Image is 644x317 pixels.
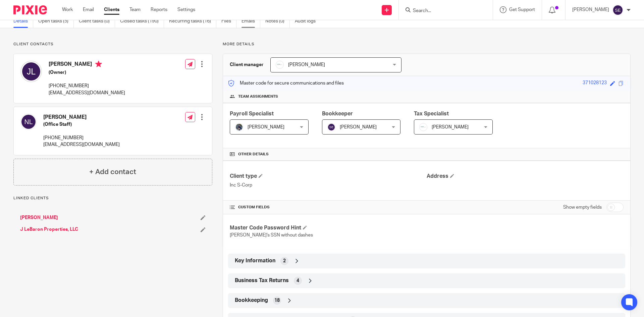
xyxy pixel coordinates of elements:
span: Business Tax Returns [235,277,289,284]
span: Other details [238,152,269,157]
img: _Logo.png [419,123,427,131]
p: [PERSON_NAME] [572,6,609,13]
span: Team assignments [238,94,278,99]
p: Master code for secure communications and files [228,80,344,87]
span: Get Support [509,7,535,12]
img: Pixie [13,5,47,14]
p: [PHONE_NUMBER] [49,83,125,89]
h4: + Add contact [89,167,136,177]
a: Team [129,6,141,13]
span: Tax Specialist [414,111,449,116]
h4: Address [427,173,624,180]
a: Email [83,6,94,13]
a: Clients [104,6,119,13]
p: Linked clients [13,196,212,201]
h5: (Owner) [49,69,125,76]
h3: Client manager [230,61,264,68]
p: [PHONE_NUMBER] [43,135,120,141]
a: Files [221,15,236,28]
img: _Logo.png [276,61,284,69]
p: Client contacts [13,42,212,47]
input: Search [412,8,473,14]
img: svg%3E [612,5,623,15]
a: [PERSON_NAME] [20,214,58,221]
span: 18 [274,297,280,304]
a: Notes (0) [265,15,290,28]
a: Reports [151,6,167,13]
p: [EMAIL_ADDRESS][DOMAIN_NAME] [43,141,120,148]
h4: Client type [230,173,427,180]
a: Open tasks (5) [38,15,74,28]
a: Audit logs [295,15,321,28]
span: Payroll Specialist [230,111,274,116]
img: svg%3E [20,114,37,130]
a: Closed tasks (190) [120,15,164,28]
img: svg%3E [327,123,335,131]
h4: [PERSON_NAME] [49,61,125,69]
img: 20210918_184149%20(2).jpg [235,123,243,131]
span: Bookkeeper [322,111,353,116]
label: Show empty fields [563,204,602,211]
h4: Master Code Password Hint [230,224,427,231]
span: Key Information [235,257,275,264]
a: Work [62,6,73,13]
span: [PERSON_NAME]'s SSN without dashes [230,233,313,237]
a: Emails [241,15,260,28]
a: Settings [177,6,195,13]
span: 2 [283,258,286,264]
span: [PERSON_NAME] [432,125,469,129]
div: 371028123 [583,80,607,87]
img: svg%3E [20,61,42,82]
p: [EMAIL_ADDRESS][DOMAIN_NAME] [49,90,125,96]
span: [PERSON_NAME] [248,125,284,129]
h5: (Office Staff) [43,121,120,128]
h4: [PERSON_NAME] [43,114,120,121]
span: Bookkeeping [235,297,268,304]
span: [PERSON_NAME] [288,62,325,67]
a: Client tasks (0) [79,15,115,28]
a: J LeBaron Properties, LLC [20,226,78,233]
p: Inc S-Corp [230,182,427,189]
i: Primary [95,61,102,67]
span: 4 [297,277,299,284]
p: More details [223,42,631,47]
a: Details [13,15,33,28]
h4: CUSTOM FIELDS [230,205,427,210]
span: [PERSON_NAME] [340,125,377,129]
a: Recurring tasks (16) [169,15,216,28]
